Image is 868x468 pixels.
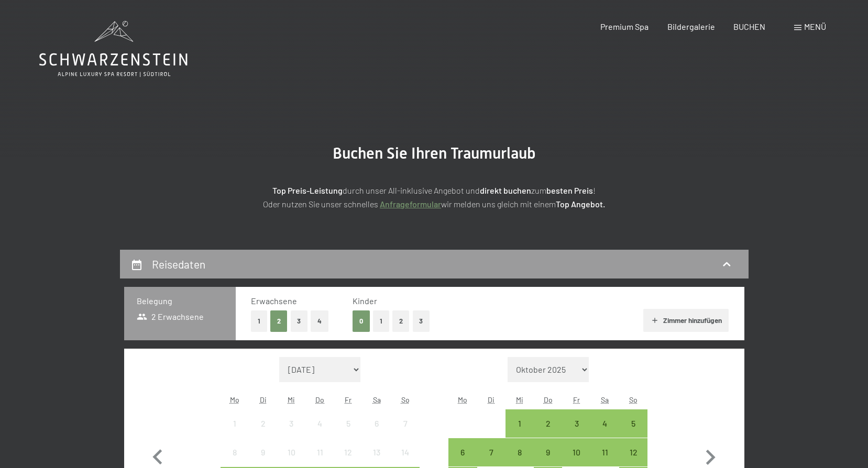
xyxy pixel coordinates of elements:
[591,409,619,438] div: Sat Oct 04 2025
[507,419,533,445] div: 1
[804,21,826,31] span: Menü
[152,258,205,271] h2: Reisedaten
[516,395,523,404] abbr: Mittwoch
[643,309,729,332] button: Zimmer hinzufügen
[334,438,362,466] div: Anreise nicht möglich
[221,438,249,466] div: Mon Sep 08 2025
[380,199,441,209] a: Anfrageformular
[733,21,765,31] a: BUCHEN
[334,409,362,438] div: Anreise nicht möglich
[600,21,649,31] a: Premium Spa
[172,184,696,210] p: durch unser All-inklusive Angebot und zum ! Oder nutzen Sie unser schnelles wir melden uns gleich...
[619,438,647,466] div: Anreise möglich
[307,419,333,445] div: 4
[391,438,419,466] div: Anreise nicht möglich
[362,438,391,466] div: Sat Sep 13 2025
[534,438,562,466] div: Thu Oct 09 2025
[573,395,580,404] abbr: Freitag
[413,310,430,332] button: 3
[334,438,362,466] div: Fri Sep 12 2025
[620,419,646,445] div: 5
[480,185,531,195] strong: direkt buchen
[364,419,390,445] div: 6
[619,438,647,466] div: Sun Oct 12 2025
[401,395,410,404] abbr: Sonntag
[373,395,381,404] abbr: Samstag
[392,310,410,332] button: 2
[288,395,295,404] abbr: Mittwoch
[506,409,534,438] div: Anreise möglich
[392,419,418,445] div: 7
[260,395,267,404] abbr: Dienstag
[534,409,562,438] div: Thu Oct 02 2025
[619,409,647,438] div: Anreise möglich
[306,409,334,438] div: Thu Sep 04 2025
[345,395,351,404] abbr: Freitag
[619,409,647,438] div: Sun Oct 05 2025
[534,409,562,438] div: Anreise möglich
[506,438,534,466] div: Wed Oct 08 2025
[311,310,328,332] button: 4
[506,438,534,466] div: Anreise möglich
[562,409,590,438] div: Fri Oct 03 2025
[391,409,419,438] div: Sun Sep 07 2025
[250,419,276,445] div: 2
[335,419,361,445] div: 5
[249,409,277,438] div: Tue Sep 02 2025
[488,395,495,404] abbr: Dienstag
[221,409,249,438] div: Mon Sep 01 2025
[306,409,334,438] div: Anreise nicht möglich
[362,409,391,438] div: Anreise nicht möglich
[477,438,506,466] div: Anreise möglich
[270,310,288,332] button: 2
[306,438,334,466] div: Anreise nicht möglich
[563,419,589,445] div: 3
[277,438,305,466] div: Wed Sep 10 2025
[353,296,377,306] span: Kinder
[534,438,562,466] div: Anreise möglich
[562,409,590,438] div: Anreise möglich
[230,395,239,404] abbr: Montag
[291,310,308,332] button: 3
[391,438,419,466] div: Sun Sep 14 2025
[562,438,590,466] div: Fri Oct 10 2025
[315,395,324,404] abbr: Donnerstag
[278,419,304,445] div: 3
[221,438,249,466] div: Anreise nicht möglich
[251,310,267,332] button: 1
[333,144,536,162] span: Buchen Sie Ihren Traumurlaub
[306,438,334,466] div: Thu Sep 11 2025
[601,395,609,404] abbr: Samstag
[458,395,467,404] abbr: Montag
[334,409,362,438] div: Fri Sep 05 2025
[591,438,619,466] div: Sat Oct 11 2025
[546,185,593,195] strong: besten Preis
[448,438,477,466] div: Mon Oct 06 2025
[667,21,715,31] a: Bildergalerie
[249,438,277,466] div: Tue Sep 09 2025
[277,438,305,466] div: Anreise nicht möglich
[137,311,204,322] span: 2 Erwachsene
[277,409,305,438] div: Wed Sep 03 2025
[562,438,590,466] div: Anreise möglich
[277,409,305,438] div: Anreise nicht möglich
[251,296,297,306] span: Erwachsene
[556,199,605,209] strong: Top Angebot.
[592,419,618,445] div: 4
[535,419,561,445] div: 2
[272,185,343,195] strong: Top Preis-Leistung
[629,395,638,404] abbr: Sonntag
[249,438,277,466] div: Anreise nicht möglich
[362,409,391,438] div: Sat Sep 06 2025
[249,409,277,438] div: Anreise nicht möglich
[506,409,534,438] div: Wed Oct 01 2025
[448,438,477,466] div: Anreise möglich
[362,438,391,466] div: Anreise nicht möglich
[221,409,249,438] div: Anreise nicht möglich
[591,438,619,466] div: Anreise möglich
[544,395,553,404] abbr: Donnerstag
[137,295,223,307] h3: Belegung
